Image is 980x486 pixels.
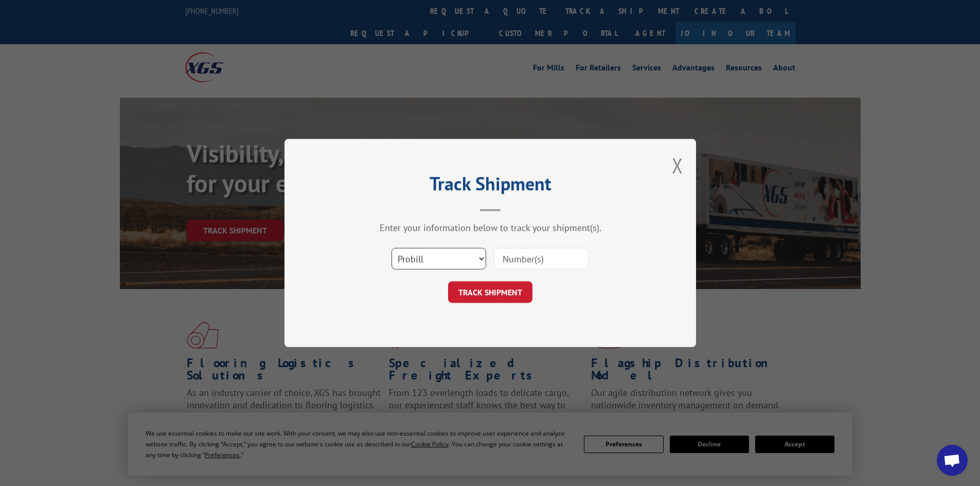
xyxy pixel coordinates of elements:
button: TRACK SHIPMENT [448,281,532,303]
input: Number(s) [494,248,589,269]
div: Open chat [937,445,968,476]
h2: Track Shipment [336,176,645,196]
button: Close modal [672,152,683,179]
div: Enter your information below to track your shipment(s). [336,222,645,233]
